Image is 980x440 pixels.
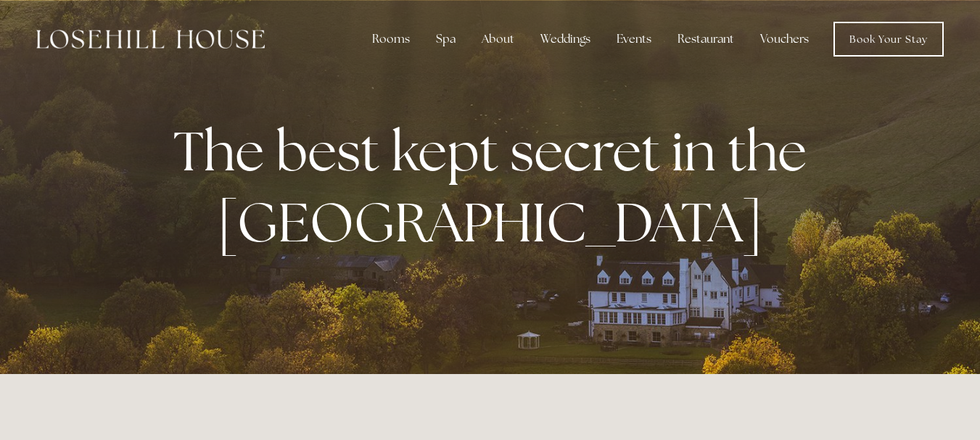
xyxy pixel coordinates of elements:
[173,115,818,257] strong: The best kept secret in the [GEOGRAPHIC_DATA]
[605,25,663,54] div: Events
[470,25,526,54] div: About
[529,25,602,54] div: Weddings
[361,25,421,54] div: Rooms
[666,25,746,54] div: Restaurant
[833,22,944,57] a: Book Your Stay
[749,25,820,54] a: Vouchers
[424,25,467,54] div: Spa
[36,30,265,49] img: Losehill House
